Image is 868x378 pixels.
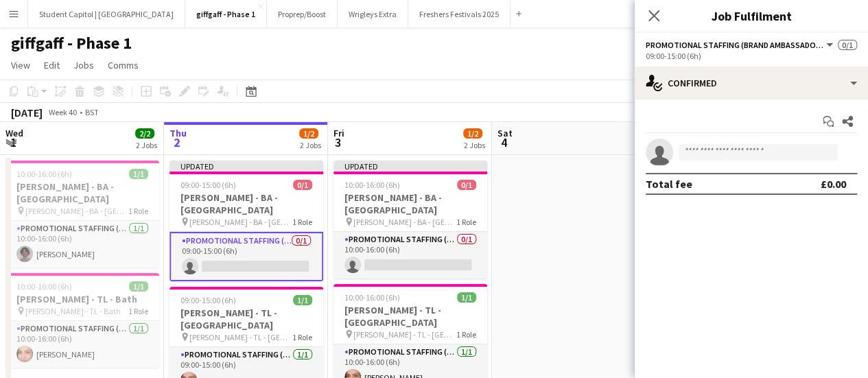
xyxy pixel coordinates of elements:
[5,127,23,139] span: Wed
[85,107,99,117] div: BST
[333,304,487,329] h3: [PERSON_NAME] - TL - [GEOGRAPHIC_DATA]
[299,128,318,139] span: 1/2
[189,217,292,227] span: [PERSON_NAME] - BA - [GEOGRAPHIC_DATA]
[25,306,121,316] span: [PERSON_NAME] - TL - Bath
[128,306,148,316] span: 1 Role
[28,1,185,27] button: Student Capitol | [GEOGRAPHIC_DATA]
[457,292,476,303] span: 1/1
[129,281,148,292] span: 1/1
[408,1,511,27] button: Freshers Festivals 2025
[44,59,60,71] span: Edit
[5,321,159,368] app-card-role: Promotional Staffing (Team Leader)1/110:00-16:00 (6h)[PERSON_NAME]
[73,59,94,71] span: Jobs
[11,59,30,71] span: View
[169,161,323,172] div: Updated
[457,180,476,190] span: 0/1
[292,332,312,342] span: 1 Role
[129,169,148,179] span: 1/1
[293,295,312,305] span: 1/1
[5,56,36,74] a: View
[11,33,132,54] h1: giffgaff - Phase 1
[5,161,159,268] app-job-card: 10:00-16:00 (6h)1/1[PERSON_NAME] - BA - [GEOGRAPHIC_DATA] [PERSON_NAME] - BA - [GEOGRAPHIC_DATA]1...
[5,293,159,305] h3: [PERSON_NAME] - TL - Bath
[169,161,323,281] app-job-card: Updated09:00-15:00 (6h)0/1[PERSON_NAME] - BA - [GEOGRAPHIC_DATA] [PERSON_NAME] - BA - [GEOGRAPHIC...
[45,107,80,117] span: Week 40
[5,221,159,268] app-card-role: Promotional Staffing (Brand Ambassadors)1/110:00-16:00 (6h)[PERSON_NAME]
[11,106,43,119] div: [DATE]
[646,177,692,191] div: Total fee
[136,140,157,150] div: 2 Jobs
[185,1,267,27] button: giffgaff - Phase 1
[333,161,487,279] app-job-card: Updated10:00-16:00 (6h)0/1[PERSON_NAME] - BA - [GEOGRAPHIC_DATA] [PERSON_NAME] - BA - [GEOGRAPHIC...
[167,134,187,150] span: 2
[169,127,187,139] span: Thu
[463,128,482,139] span: 1/2
[344,292,400,303] span: 10:00-16:00 (6h)
[102,56,144,74] a: Comms
[267,1,338,27] button: Proprep/Boost
[108,59,139,71] span: Comms
[5,180,159,205] h3: [PERSON_NAME] - BA - [GEOGRAPHIC_DATA]
[635,67,868,99] div: Confirmed
[333,191,487,216] h3: [PERSON_NAME] - BA - [GEOGRAPHIC_DATA]
[646,51,857,61] div: 09:00-15:00 (6h)
[5,273,159,368] app-job-card: 10:00-16:00 (6h)1/1[PERSON_NAME] - TL - Bath [PERSON_NAME] - TL - Bath1 RolePromotional Staffing ...
[25,206,128,216] span: [PERSON_NAME] - BA - [GEOGRAPHIC_DATA]
[292,217,312,227] span: 1 Role
[3,134,23,150] span: 1
[838,40,857,50] span: 0/1
[38,56,65,74] a: Edit
[353,217,456,227] span: [PERSON_NAME] - BA - [GEOGRAPHIC_DATA]
[338,1,408,27] button: Wrigleys Extra
[135,128,154,139] span: 2/2
[646,40,835,50] button: Promotional Staffing (Brand Ambassadors)
[180,295,236,305] span: 09:00-15:00 (6h)
[464,140,485,150] div: 2 Jobs
[189,332,292,342] span: [PERSON_NAME] - TL - [GEOGRAPHIC_DATA]
[456,217,476,227] span: 1 Role
[497,127,513,139] span: Sat
[331,134,344,150] span: 3
[180,180,236,190] span: 09:00-15:00 (6h)
[456,329,476,340] span: 1 Role
[333,127,344,139] span: Fri
[16,281,72,292] span: 10:00-16:00 (6h)
[333,232,487,279] app-card-role: Promotional Staffing (Brand Ambassadors)0/110:00-16:00 (6h)
[16,169,72,179] span: 10:00-16:00 (6h)
[293,180,312,190] span: 0/1
[169,191,323,216] h3: [PERSON_NAME] - BA - [GEOGRAPHIC_DATA]
[333,161,487,172] div: Updated
[353,329,456,340] span: [PERSON_NAME] - TL - [GEOGRAPHIC_DATA]
[495,134,513,150] span: 4
[300,140,321,150] div: 2 Jobs
[128,206,148,216] span: 1 Role
[68,56,99,74] a: Jobs
[344,180,400,190] span: 10:00-16:00 (6h)
[635,7,868,25] h3: Job Fulfilment
[646,40,824,50] span: Promotional Staffing (Brand Ambassadors)
[169,307,323,331] h3: [PERSON_NAME] - TL - [GEOGRAPHIC_DATA]
[821,177,846,191] div: £0.00
[169,232,323,281] app-card-role: Promotional Staffing (Brand Ambassadors)0/109:00-15:00 (6h)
